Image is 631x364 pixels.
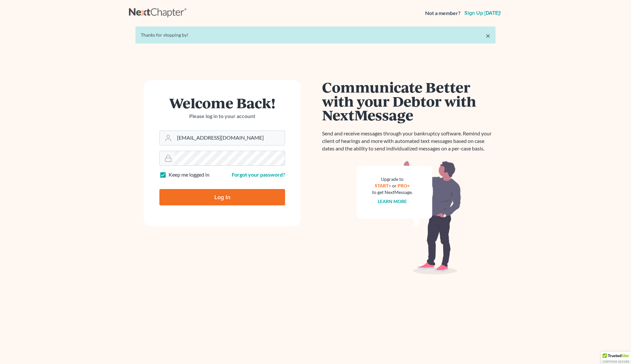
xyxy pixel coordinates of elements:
a: PRO+ [398,183,410,188]
a: Forgot your password? [232,171,285,178]
a: Learn more [378,199,407,204]
p: Send and receive messages through your bankruptcy software. Remind your client of hearings and mo... [322,130,496,152]
img: nextmessage_bg-59042aed3d76b12b5cd301f8e5b87938c9018125f34e5fa2b7a6b67550977c72.svg [356,160,461,275]
label: Keep me logged in [169,171,209,179]
a: Sign up [DATE]! [463,10,502,16]
div: to get NextMessage. [372,189,413,196]
input: Email Address [174,131,285,145]
h1: Communicate Better with your Debtor with NextMessage [322,80,496,122]
div: TrustedSite Certified [601,352,631,364]
input: Log In [159,189,285,205]
strong: Not a member? [425,9,460,17]
span: or [392,183,397,188]
div: Thanks for stopping by! [141,32,490,38]
a: START+ [375,183,391,188]
div: Upgrade to [372,176,413,182]
a: × [486,32,490,40]
h1: Welcome Back! [159,96,285,110]
p: Please log in to your account [159,113,285,120]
